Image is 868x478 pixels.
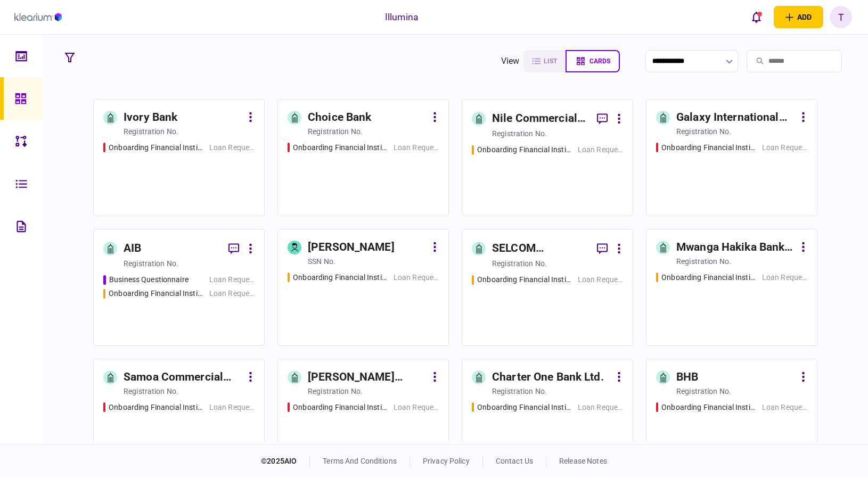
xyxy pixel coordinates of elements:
div: Onboarding Financial Institutions [109,288,204,299]
a: SELCOM MICROFINANCE BANK TANZANIA LIMITEDregistration no.Onboarding Financial InstitutionsLoan Re... [462,229,633,346]
a: terms and conditions [323,457,397,465]
div: Ivory Bank [124,109,177,126]
span: list [544,57,557,65]
div: registration no. [124,386,178,397]
div: Samoa Commercial Bank [124,369,242,386]
a: release notes [559,457,607,465]
div: AIB [124,240,141,257]
div: registration no. [676,386,731,397]
div: Mwanga Hakika Bank Limited [676,239,795,256]
div: registration no. [492,128,547,139]
div: Loan Request [394,272,439,283]
div: registration no. [676,126,731,137]
div: Business Questionnaire [109,274,189,285]
div: SELCOM MICROFINANCE BANK TANZANIA LIMITED [492,240,588,257]
div: Loan Request [209,288,255,299]
div: registration no. [124,258,178,269]
div: registration no. [492,386,547,397]
a: contact us [496,457,533,465]
div: Onboarding Financial Institutions [477,402,572,413]
div: Onboarding Financial Institutions [661,142,757,153]
div: Onboarding Financial Institutions [477,274,572,285]
div: Onboarding Financial Institutions [661,402,757,413]
div: registration no. [676,256,731,267]
div: Onboarding Financial Institutions [293,402,388,413]
div: SSN no. [308,256,335,267]
div: Loan Request [394,402,439,413]
div: view [501,55,520,68]
div: Onboarding Financial Institutions [109,402,204,413]
div: Loan Request [762,402,807,413]
div: Onboarding Financial Institutions [293,272,388,283]
a: Charter One Bank Ltd.registration no.Onboarding Financial InstitutionsLoan Request [462,359,633,476]
div: Illumina [385,10,419,24]
div: Charter One Bank Ltd. [492,369,604,386]
a: privacy policy [423,457,470,465]
a: [PERSON_NAME]SSN no.Onboarding Financial InstitutionsLoan Request [277,229,449,346]
a: [PERSON_NAME] Financialregistration no.Onboarding Financial InstitutionsLoan Request [277,359,449,476]
button: open notifications list [745,6,767,28]
div: Loan Request [209,402,255,413]
div: Onboarding Financial Institutions [109,142,204,153]
div: registration no. [492,258,547,269]
div: Galaxy International Bank [676,109,795,126]
div: Loan Request [578,274,623,285]
div: Choice Bank [308,109,371,126]
div: registration no. [308,126,363,137]
button: cards [566,50,620,72]
div: © 2025 AIO [261,456,310,467]
div: [PERSON_NAME] [308,239,395,256]
a: Choice Bankregistration no.Onboarding Financial InstitutionsLoan Request [277,99,449,216]
a: Mwanga Hakika Bank Limitedregistration no.Onboarding Financial InstitutionsLoan Request [646,229,817,346]
a: AIBregistration no.Business QuestionnaireLoan RequestOnboarding Financial InstitutionsLoan Request [93,229,265,346]
span: cards [589,57,610,65]
button: list [523,50,566,72]
div: Nile Commercial Bank [492,110,588,127]
div: Loan Request [209,142,255,153]
button: T [830,6,852,28]
div: [PERSON_NAME] Financial [308,369,427,386]
a: Nile Commercial Bankregistration no.Onboarding Financial InstitutionsLoan Request [462,99,633,216]
a: Galaxy International Bankregistration no.Onboarding Financial InstitutionsLoan Request [646,99,817,216]
a: Ivory Bankregistration no.Onboarding Financial InstitutionsLoan Request [93,99,265,216]
div: Loan Request [762,272,807,283]
div: Loan Request [209,274,255,285]
button: open adding identity options [774,6,823,28]
div: BHB [676,369,698,386]
a: BHBregistration no.Onboarding Financial InstitutionsLoan Request [646,359,817,476]
div: Onboarding Financial Institutions [477,144,572,155]
div: registration no. [308,386,363,397]
div: registration no. [124,126,178,137]
img: client company logo [14,13,62,21]
div: Loan Request [394,142,439,153]
div: Onboarding Financial Institutions [293,142,388,153]
div: Onboarding Financial Institutions [661,272,757,283]
a: Samoa Commercial Bankregistration no.Onboarding Financial InstitutionsLoan Request [93,359,265,476]
div: Loan Request [578,402,623,413]
div: Loan Request [578,144,623,155]
div: Loan Request [762,142,807,153]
